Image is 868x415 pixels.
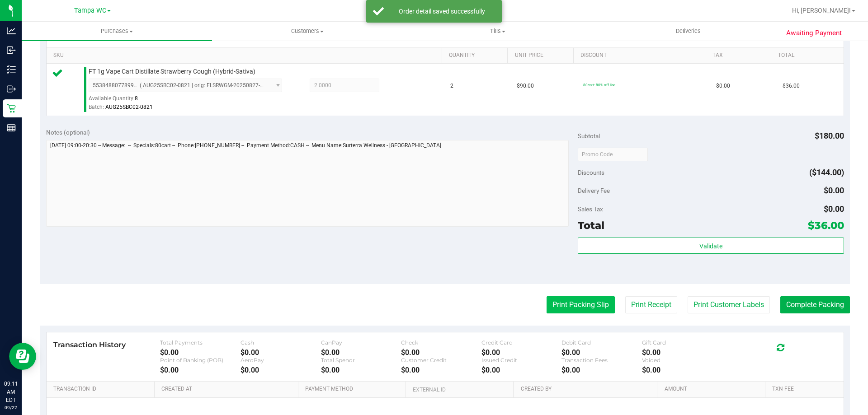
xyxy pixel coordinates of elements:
div: Point of Banking (POB) [160,357,241,364]
span: Delivery Fee [578,187,610,194]
span: Batch: [89,104,104,110]
span: $0.00 [824,204,844,214]
span: Tampa WC [74,7,106,14]
a: Discount [580,52,702,59]
button: Print Packing Slip [547,296,615,313]
inline-svg: Retail [7,104,16,113]
span: 80cart: 80% off line [583,83,615,87]
a: Amount [665,386,762,393]
div: Total Payments [160,339,241,346]
div: $0.00 [321,366,401,374]
inline-svg: Analytics [7,26,16,35]
a: Deliveries [593,22,783,41]
div: Gift Card [642,339,722,346]
p: 09:11 AM EDT [4,380,18,404]
a: Txn Fee [772,386,833,393]
div: $0.00 [642,348,722,357]
p: 09/22 [4,404,18,411]
a: Customers [212,22,402,41]
div: Check [401,339,481,346]
span: FT 1g Vape Cart Distillate Strawberry Cough (Hybrid-Sativa) [89,67,255,76]
div: $0.00 [160,366,241,374]
span: $0.00 [716,82,730,90]
div: CanPay [321,339,401,346]
input: Promo Code [578,148,648,161]
span: ($144.00) [809,168,844,177]
div: $0.00 [481,366,562,374]
div: Order detail saved successfully [389,7,495,16]
span: Discounts [578,164,604,181]
div: $0.00 [481,348,562,357]
a: Total [778,52,833,59]
span: $180.00 [815,131,844,140]
span: Hi, [PERSON_NAME]! [792,7,851,14]
a: Purchases [22,22,212,41]
div: Cash [241,339,321,346]
span: Subtotal [578,132,600,140]
div: $0.00 [241,348,321,357]
inline-svg: Inbound [7,46,16,55]
div: $0.00 [561,348,642,357]
a: Quantity [449,52,504,59]
inline-svg: Reports [7,123,16,132]
div: Total Spendr [321,357,401,364]
div: Debit Card [561,339,642,346]
div: Issued Credit [481,357,562,364]
span: 8 [135,95,138,102]
span: Total [578,219,604,232]
span: Notes (optional) [46,129,90,136]
div: Credit Card [481,339,562,346]
span: Deliveries [664,27,713,35]
a: Created At [161,386,294,393]
inline-svg: Outbound [7,84,16,93]
div: $0.00 [401,366,481,374]
span: 2 [450,82,453,90]
a: Payment Method [305,386,402,393]
div: $0.00 [642,366,722,374]
a: Transaction ID [53,386,151,393]
a: Tills [402,22,593,41]
div: Customer Credit [401,357,481,364]
div: $0.00 [321,348,401,357]
div: $0.00 [241,366,321,374]
span: $0.00 [824,186,844,195]
div: Voided [642,357,722,364]
inline-svg: Inventory [7,65,16,74]
span: Purchases [22,27,212,35]
iframe: Resource center [9,343,36,370]
a: Tax [712,52,768,59]
a: SKU [53,52,438,59]
div: Transaction Fees [561,357,642,364]
span: Validate [699,242,722,250]
button: Print Customer Labels [688,296,770,313]
span: Awaiting Payment [786,28,842,38]
div: Available Quantity: [89,92,292,110]
span: $90.00 [517,82,534,90]
span: $36.00 [808,219,844,232]
span: Customers [212,27,402,35]
button: Validate [578,238,844,254]
a: Unit Price [515,52,570,59]
button: Print Receipt [625,296,677,313]
span: AUG25SBC02-0821 [105,104,153,110]
div: $0.00 [401,348,481,357]
button: Complete Packing [780,296,850,313]
a: Created By [521,386,654,393]
span: Tills [403,27,592,35]
span: Sales Tax [578,205,603,213]
div: $0.00 [160,348,241,357]
div: AeroPay [241,357,321,364]
th: External ID [406,382,513,398]
div: $0.00 [561,366,642,374]
span: $36.00 [783,82,800,90]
